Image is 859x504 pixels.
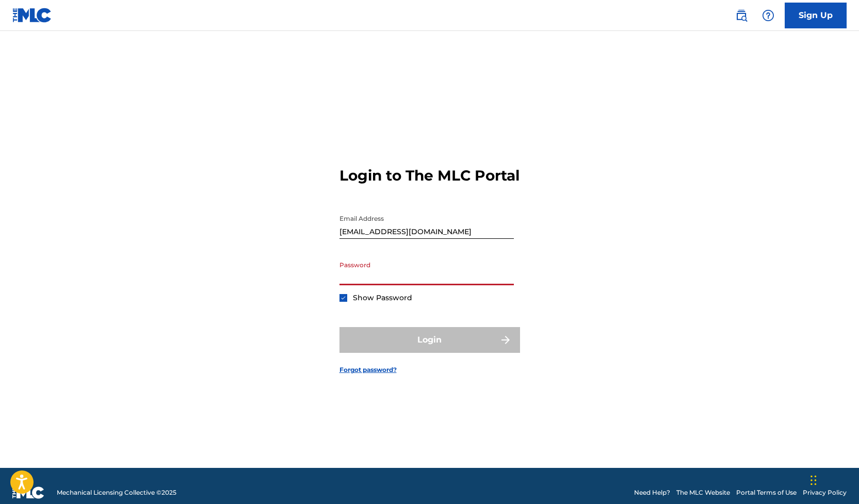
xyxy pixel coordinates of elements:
[339,167,520,185] h3: Login to The MLC Portal
[339,365,397,375] a: Forgot password?
[731,5,752,26] a: Public Search
[634,488,670,497] a: Need Help?
[12,8,52,23] img: MLC Logo
[341,295,346,301] img: checkbox
[758,5,779,26] div: Help
[803,488,847,497] a: Privacy Policy
[762,9,774,22] img: help
[785,3,847,28] a: Sign Up
[353,293,412,302] span: Show Password
[676,488,730,497] a: The MLC Website
[57,488,176,497] span: Mechanical Licensing Collective © 2025
[12,486,44,499] img: logo
[736,488,797,497] a: Portal Terms of Use
[811,465,817,496] div: Drag
[735,9,748,22] img: search
[807,454,859,504] iframe: Chat Widget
